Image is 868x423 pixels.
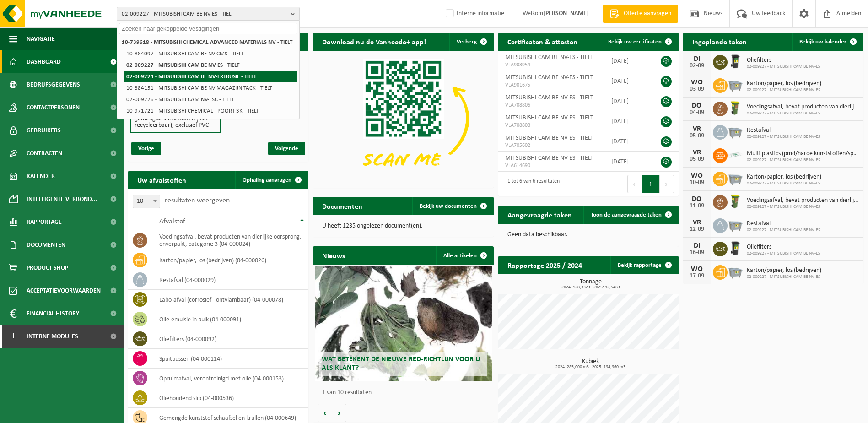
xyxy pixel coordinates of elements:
[135,116,216,129] h4: gemengde kunststoffen (niet-recycleerbaar), exclusief PVC
[728,264,743,279] img: WB-2500-GAL-GY-01
[27,73,80,96] span: Bedrijfsgegevens
[122,7,287,21] span: 02-009227 - MITSUBISHI CAM BE NV-ES - TIELT
[747,64,820,70] span: 02-009227 - MITSUBISHI CAM BE NV-ES
[688,219,706,226] div: VR
[688,172,706,179] div: WO
[747,103,859,111] span: Voedingsafval, bevat producten van dierlijke oorsprong, onverpakt, categorie 3
[604,111,650,131] td: [DATE]
[728,147,743,163] img: LP-SK-00500-LPE-16
[728,194,743,209] img: WB-0060-HPE-GN-50
[124,94,297,105] li: 02-009226 - MITSUBISHI CAM NV-ESC - TIELT
[505,122,597,129] span: VLA708808
[747,57,820,64] span: Oliefilters
[747,197,859,204] span: Voedingsafval, bevat producten van dierlijke oorsprong, onverpakt, categorie 3
[505,54,593,61] span: MITSUBISHI CAM BE NV-ES - TIELT
[728,54,743,69] img: WB-0240-HPE-BK-01
[498,256,591,274] h2: Rapportage 2025 / 2024
[505,94,593,101] span: MITSUBISHI CAM BE NV-ES - TIELT
[728,240,743,256] img: WB-0240-HPE-BK-01
[117,7,300,21] button: 02-009227 - MITSUBISHI CAM BE NV-ES - TIELT
[688,226,706,233] div: 12-09
[159,218,185,225] span: Afvalstof
[601,33,678,51] a: Bekijk uw certificaten
[683,33,756,50] h2: Ingeplande taken
[152,309,308,329] td: olie-emulsie in bulk (04-000091)
[152,290,308,309] td: labo-afval (corrosief - ontvlambaar) (04-000078)
[27,96,80,119] span: Contactpersonen
[420,203,477,209] span: Bekijk uw documenten
[243,177,291,183] span: Ophaling aanvragen
[747,244,820,251] span: Oliefilters
[152,230,308,250] td: voedingsafval, bevat producten van dierlijke oorsprong, onverpakt, categorie 3 (04-000024)
[728,217,743,233] img: WB-2500-GAL-GY-01
[27,50,61,73] span: Dashboard
[688,125,706,133] div: VR
[505,142,597,149] span: VLA705602
[152,329,308,349] td: oliefilters (04-000092)
[688,63,706,69] div: 02-09
[124,82,297,94] li: 10-884151 - MITSUBISHI CAM BE NV-MAGAZIJN TACK - TIELT
[318,404,332,422] button: Vorige
[747,134,820,140] span: 02-009227 - MITSUBISHI CAM BE NV-ES
[27,119,61,142] span: Gebruikers
[747,220,820,228] span: Restafval
[27,142,62,165] span: Contracten
[507,232,669,238] p: Geen data beschikbaar.
[313,246,354,264] h2: Nieuws
[591,212,662,218] span: Toon de aangevraagde taken
[152,250,308,270] td: karton/papier, los (bedrijven) (04-000026)
[27,302,79,325] span: Financial History
[505,61,597,69] span: VLA903954
[604,152,650,172] td: [DATE]
[503,174,560,194] div: 1 tot 6 van 6 resultaten
[747,181,821,186] span: 02-009227 - MITSUBISHI CAM BE NV-ES
[747,204,859,210] span: 02-009227 - MITSUBISHI CAM BE NV-ES
[688,249,706,256] div: 16-09
[505,74,593,81] span: MITSUBISHI CAM BE NV-ES - TIELT
[133,195,160,208] span: 10
[747,274,821,280] span: 02-009227 - MITSUBISHI CAM BE NV-ES
[124,60,297,71] li: 02-009227 - MITSUBISHI CAM BE NV-ES - TIELT
[27,325,78,348] span: Interne modules
[688,242,706,249] div: DI
[235,171,307,189] a: Ophaling aanvragen
[436,246,493,265] a: Alle artikelen
[728,77,743,92] img: WB-2500-GAL-GY-01
[604,91,650,111] td: [DATE]
[503,285,679,290] span: 2024: 128,332 t - 2025: 92,546 t
[505,81,597,89] span: VLA901675
[621,9,674,18] span: Offerte aanvragen
[313,197,372,215] h2: Documenten
[131,142,161,155] span: Vorige
[728,170,743,186] img: WB-2500-GAL-GY-01
[688,266,706,273] div: WO
[152,270,308,290] td: restafval (04-000029)
[792,33,863,51] a: Bekijk uw kalender
[747,111,859,116] span: 02-009227 - MITSUBISHI CAM BE NV-ES
[412,197,493,215] a: Bekijk uw documenten
[124,48,297,60] li: 10-884097 - MITSUBISHI CAM BE NV-CMS - TIELT
[503,358,679,369] h3: Kubiek
[747,80,821,87] span: Karton/papier, los (bedrijven)
[747,251,820,256] span: 02-009227 - MITSUBISHI CAM BE NV-ES
[688,195,706,203] div: DO
[27,188,97,211] span: Intelligente verbond...
[505,155,593,162] span: MITSUBISHI CAM BE NV-ES - TIELT
[505,114,593,121] span: MITSUBISHI CAM BE NV-ES - TIELT
[688,273,706,279] div: 17-09
[322,390,489,396] p: 1 van 10 resultaten
[688,79,706,86] div: WO
[604,71,650,91] td: [DATE]
[728,124,743,139] img: WB-2500-GAL-GY-01
[498,33,587,50] h2: Certificaten & attesten
[457,39,477,45] span: Verberg
[126,74,256,80] strong: 02-009224 - MITSUBISHI CAM BE NV-EXTRUSIE - TIELT
[608,39,662,45] span: Bekijk uw certificaten
[747,127,820,134] span: Restafval
[610,256,678,274] a: Bekijk rapportage
[122,39,292,45] strong: 10-739618 - MITSUBISHI CHEMICAL ADVANCED MATERIALS NV - TIELT
[747,228,820,233] span: 02-009227 - MITSUBISHI CAM BE NV-ES
[152,349,308,369] td: spuitbussen (04-000114)
[688,109,706,116] div: 04-09
[313,33,435,50] h2: Download nu de Vanheede+ app!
